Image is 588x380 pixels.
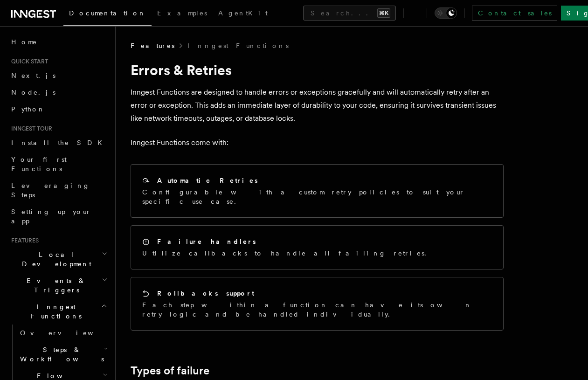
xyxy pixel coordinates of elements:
button: Local Development [7,246,110,272]
a: Failure handlersUtilize callbacks to handle all failing retries. [131,225,504,269]
a: Automatic RetriesConfigurable with a custom retry policies to suit your specific use case. [131,164,504,218]
p: Inngest Functions come with: [131,136,504,149]
a: Contact sales [472,6,557,21]
span: Node.js [11,89,55,96]
span: Inngest tour [7,125,52,132]
button: Steps & Workflows [16,341,110,367]
a: Documentation [63,3,152,26]
h2: Automatic Retries [157,176,258,185]
a: Inngest Functions [187,41,289,50]
span: Leveraging Steps [11,182,90,199]
span: Inngest Functions [7,302,101,321]
button: Toggle dark mode [435,7,457,19]
a: Overview [16,325,110,341]
a: Install the SDK [7,134,110,151]
button: Search...⌘K [303,6,396,21]
span: Documentation [69,9,146,17]
p: Utilize callbacks to handle all failing retries. [142,249,432,258]
a: Setting up your app [7,203,110,229]
span: Overview [20,329,116,337]
span: Python [11,105,45,113]
kbd: ⌘K [377,8,390,18]
span: Install the SDK [11,139,108,146]
span: Home [11,37,37,47]
h2: Rollbacks support [157,289,254,298]
span: Examples [157,9,207,17]
a: AgentKit [213,3,273,25]
h1: Errors & Retries [131,62,504,78]
span: Your first Functions [11,156,67,173]
span: Features [7,237,39,244]
button: Inngest Functions [7,298,110,325]
span: Next.js [11,72,55,79]
button: Events & Triggers [7,272,110,298]
span: Quick start [7,58,48,65]
a: Examples [152,3,213,25]
a: Leveraging Steps [7,177,110,203]
a: Next.js [7,67,110,84]
a: Home [7,34,110,50]
a: Your first Functions [7,151,110,177]
span: Features [131,41,174,50]
p: Configurable with a custom retry policies to suit your specific use case. [142,187,492,206]
p: Each step within a function can have its own retry logic and be handled individually. [142,300,492,319]
span: Setting up your app [11,208,91,225]
span: Steps & Workflows [16,345,104,364]
h2: Failure handlers [157,237,256,246]
span: Local Development [7,250,102,269]
a: Types of failure [131,364,209,377]
p: Inngest Functions are designed to handle errors or exceptions gracefully and will automatically r... [131,86,504,125]
span: Events & Triggers [7,276,102,295]
a: Python [7,101,110,117]
a: Rollbacks supportEach step within a function can have its own retry logic and be handled individu... [131,277,504,331]
a: Node.js [7,84,110,101]
span: AgentKit [218,9,268,17]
